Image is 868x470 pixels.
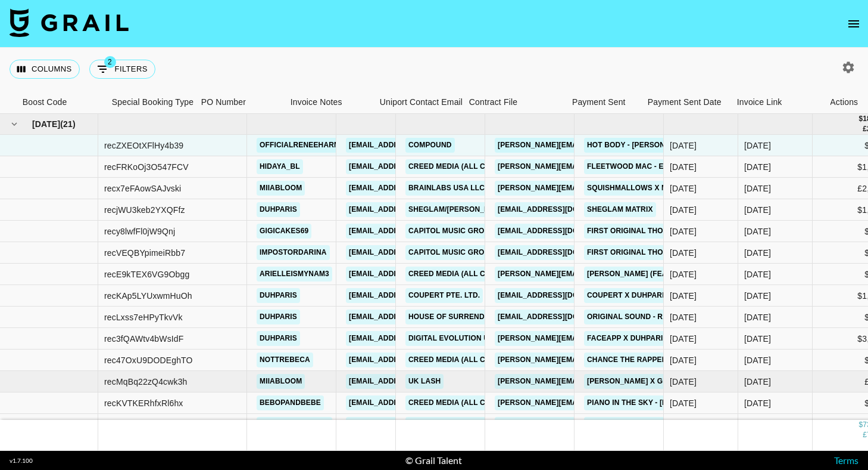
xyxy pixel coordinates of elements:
a: duhparis [257,310,300,324]
div: v 1.7.100 [10,457,33,465]
a: Brainlabs USA LLC [405,181,488,196]
div: Special Booking Type [106,91,195,114]
a: first original thought by [PERSON_NAME] [584,245,762,260]
a: Coupert X duhparis [584,288,672,303]
a: [EMAIL_ADDRESS][DOMAIN_NAME] [346,181,479,196]
a: [EMAIL_ADDRESS][DOMAIN_NAME] [346,288,479,303]
div: $ [858,114,863,124]
div: 02/08/2025 [670,204,697,216]
div: recMqBq22zQ4cwk3h [104,376,188,388]
div: recZXEOtXFlHy4b39 [104,140,183,151]
a: FaceApp X duhparis [584,331,671,346]
div: Sep '25 [744,225,771,237]
a: impostordarina [257,245,330,260]
div: Sep '25 [744,204,771,216]
button: Show filters [89,60,155,79]
div: Payment Sent Date [642,91,731,114]
a: [EMAIL_ADDRESS][DOMAIN_NAME] [495,288,628,303]
a: Creed Media (All Campaigns) [405,352,529,367]
a: [EMAIL_ADDRESS][DOMAIN_NAME] [346,267,479,282]
button: open drawer [842,12,866,36]
a: [EMAIL_ADDRESS][DOMAIN_NAME] [346,159,479,174]
div: recLxss7eHPyTkvVk [104,311,183,323]
div: Boost Code [23,91,67,114]
div: 11/09/2025 [670,225,697,237]
a: [EMAIL_ADDRESS][DOMAIN_NAME] [346,352,479,367]
a: Fleetwood Mac - Everywhere [584,159,713,174]
a: [EMAIL_ADDRESS][DOMAIN_NAME] [346,395,479,410]
a: [EMAIL_ADDRESS][DOMAIN_NAME] [346,245,479,260]
a: hidaya_bl [257,159,303,174]
div: recjWU3keb2YXQFfz [104,204,185,216]
a: [PERSON_NAME][EMAIL_ADDRESS][PERSON_NAME][DOMAIN_NAME] [495,181,750,196]
a: nottrebeca [257,352,313,367]
a: duhparis [257,288,300,303]
div: 25/08/2025 [670,140,697,151]
a: [EMAIL_ADDRESS][DOMAIN_NAME] [346,374,479,389]
a: Creed Media (All Campaigns) [405,417,529,432]
div: recTPeDO5ApIcimSu [104,419,185,431]
a: CUNTY - maleighzan777 [584,417,682,432]
div: recKAp5LYUxwmHuOh [104,290,192,302]
a: arielleismynam3 [257,417,332,432]
div: 28/08/2025 [670,161,697,173]
a: [PERSON_NAME] (feat. [PERSON_NAME]) - [GEOGRAPHIC_DATA] [584,267,826,282]
a: [EMAIL_ADDRESS][DOMAIN_NAME] [346,331,479,346]
a: Digital Evolution Un Limited [405,331,528,346]
a: arielleismynam3 [257,267,332,282]
div: Sep '25 [744,268,771,280]
div: Sep '25 [744,354,771,366]
div: 15/09/2025 [670,376,697,388]
a: SHEGLAM/[PERSON_NAME] [405,202,511,217]
a: Compound [405,138,455,153]
a: Capitol Music Group [405,224,497,239]
button: hide children [6,116,23,132]
div: PO Number [195,91,285,114]
div: Uniport Contact Email [374,91,463,114]
a: [PERSON_NAME] X Groa Lash Serum [584,374,732,389]
a: COUPERT PTE. LTD. [405,288,483,303]
div: recFRKoOj3O547FCV [104,161,189,173]
a: gigicakes69 [257,224,311,239]
div: 08/09/2025 [670,290,697,302]
a: [EMAIL_ADDRESS][DOMAIN_NAME] [346,310,479,324]
div: recVEQBYpimeiRbb7 [104,247,185,259]
div: Sep '25 [744,333,771,345]
a: [PERSON_NAME][EMAIL_ADDRESS][DOMAIN_NAME] [495,352,689,367]
div: Contract File [469,91,517,114]
a: [PERSON_NAME][EMAIL_ADDRESS] [495,331,629,346]
a: [EMAIL_ADDRESS][DOMAIN_NAME] [346,224,479,239]
div: 11/09/2025 [670,247,697,259]
a: original sound - Raye [584,310,680,324]
a: [PERSON_NAME][EMAIL_ADDRESS][DOMAIN_NAME] [495,267,689,282]
div: Sep '25 [744,290,771,302]
a: Creed Media (All Campaigns) [405,267,529,282]
div: Invoice Notes [291,91,342,114]
a: miiabloom [257,181,305,196]
a: Hot Body - [PERSON_NAME] [584,138,696,153]
a: [EMAIL_ADDRESS][DOMAIN_NAME] [495,224,628,239]
div: 08/09/2025 [670,268,697,280]
a: miiabloom [257,374,305,389]
div: 17/09/2025 [670,333,697,345]
a: [EMAIL_ADDRESS][DOMAIN_NAME] [346,138,479,153]
div: Uniport Contact Email [380,91,463,114]
div: £ [863,430,867,440]
div: £ [863,124,867,134]
a: [EMAIL_ADDRESS][DOMAIN_NAME] [346,202,479,217]
div: $ [858,420,863,430]
div: Invoice Link [737,91,782,114]
div: Sep '25 [744,376,771,388]
div: Special Booking Type [112,91,193,114]
div: Sep '25 [744,183,771,194]
button: Select columns [10,60,80,79]
a: officialreneeharmoni [257,138,356,153]
a: Squishmallows X Mia [584,181,678,196]
a: Creed Media (All Campaigns) [405,159,529,174]
div: Sep '25 [744,419,771,431]
a: [PERSON_NAME][EMAIL_ADDRESS][PERSON_NAME][DOMAIN_NAME] [495,159,750,174]
div: rec3fQAWtv4bWsIdF [104,333,184,345]
div: Payment Sent Date [648,91,722,114]
div: recKVTKERhfxRl6hx [104,397,183,409]
a: [EMAIL_ADDRESS][DOMAIN_NAME] [495,310,628,324]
